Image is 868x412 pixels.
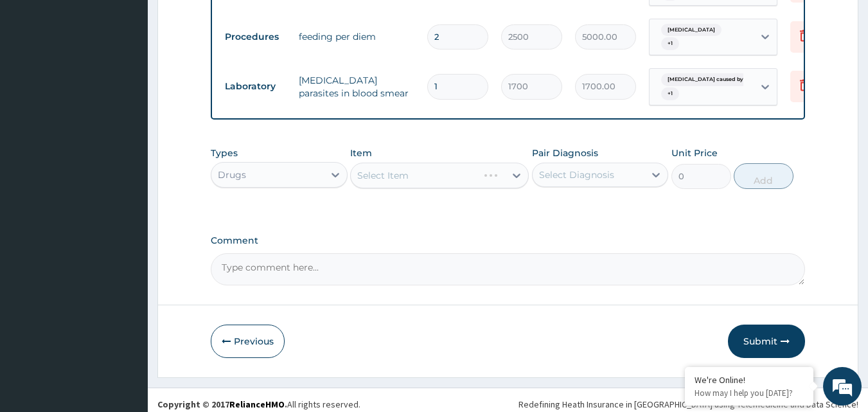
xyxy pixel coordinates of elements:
[292,24,421,49] td: feeding per diem
[157,399,287,410] strong: Copyright © 2017 .
[350,147,372,159] label: Item
[292,67,421,106] td: [MEDICAL_DATA] parasites in blood smear
[211,6,242,37] div: Minimize live chat window
[24,64,52,96] img: d_794563401_company_1708531726252_794563401
[218,75,292,98] td: Laboratory
[661,24,722,37] span: [MEDICAL_DATA]
[518,398,858,411] div: Redefining Heath Insurance in [GEOGRAPHIC_DATA] using Telemedicine and Data Science!
[695,388,804,399] p: How may I help you today?
[695,374,804,386] div: We're Online!
[532,147,598,159] label: Pair Diagnosis
[671,147,718,159] label: Unit Price
[211,148,238,159] label: Types
[67,72,216,89] div: Chat with us now
[211,235,806,246] label: Comment
[218,25,292,49] td: Procedures
[661,73,799,86] span: [MEDICAL_DATA] caused by [MEDICAL_DATA]
[6,275,245,320] textarea: Type your message and hit 'Enter'
[75,124,177,254] span: We're online!
[539,168,614,181] div: Select Diagnosis
[229,399,285,410] a: RelianceHMO
[661,37,679,50] span: + 1
[661,87,679,100] span: + 1
[734,163,793,189] button: Add
[211,325,285,358] button: Previous
[728,325,805,358] button: Submit
[218,168,246,181] div: Drugs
